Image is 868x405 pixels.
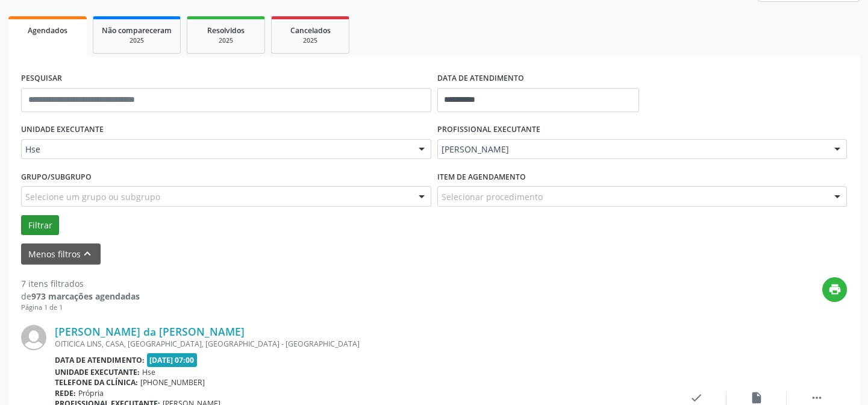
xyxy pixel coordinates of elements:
span: [PERSON_NAME] [442,143,823,155]
div: de [21,290,140,303]
label: DATA DE ATENDIMENTO [437,69,524,88]
span: Resolvidos [207,25,245,36]
b: Rede: [55,388,76,398]
span: Cancelados [290,25,331,36]
span: Selecionar procedimento [442,190,543,203]
label: PESQUISAR [21,69,62,88]
label: Item de agendamento [437,168,526,186]
i: keyboard_arrow_up [81,247,94,260]
i: print [828,283,841,296]
div: Página 1 de 1 [21,303,140,313]
a: [PERSON_NAME] da [PERSON_NAME] [55,325,245,338]
span: [DATE] 07:00 [147,353,198,367]
span: Própria [78,388,104,398]
span: Hse [25,143,407,155]
i: insert_drive_file [750,391,763,404]
i:  [810,391,823,404]
span: Agendados [28,25,67,36]
div: 2025 [102,36,172,45]
strong: 973 marcações agendadas [31,290,140,302]
label: PROFISSIONAL EXECUTANTE [437,121,540,139]
b: Telefone da clínica: [55,377,138,388]
div: 2025 [280,36,340,45]
label: Grupo/Subgrupo [21,168,92,186]
div: 7 itens filtrados [21,277,140,290]
button: print [822,277,847,302]
span: Selecione um grupo ou subgrupo [25,190,160,203]
span: Hse [142,367,155,377]
button: Filtrar [21,215,59,236]
span: [PHONE_NUMBER] [140,377,205,388]
label: UNIDADE EXECUTANTE [21,121,104,139]
img: img [21,325,46,350]
b: Data de atendimento: [55,355,145,365]
b: Unidade executante: [55,367,140,377]
div: 2025 [196,36,256,45]
span: Não compareceram [102,25,172,36]
button: Menos filtroskeyboard_arrow_up [21,243,101,265]
i: check [690,391,703,404]
div: OITICICA LINS, CASA, [GEOGRAPHIC_DATA], [GEOGRAPHIC_DATA] - [GEOGRAPHIC_DATA] [55,339,666,349]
